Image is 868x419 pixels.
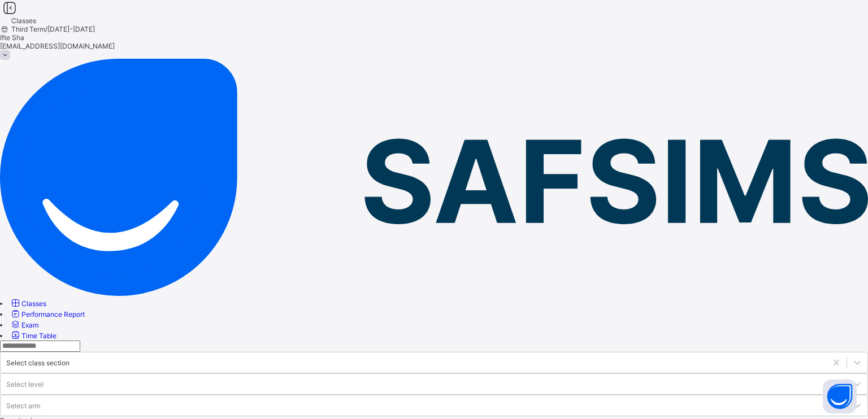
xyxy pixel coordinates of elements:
span: Performance Report [21,310,85,318]
a: Exam [10,321,38,329]
div: Select arm [6,401,40,409]
div: Select level [6,379,44,388]
a: Performance Report [10,310,85,318]
span: Exam [21,321,38,329]
div: Select class section [6,358,70,366]
span: Classes [11,16,36,25]
span: Time Table [21,331,57,340]
button: Open asap [823,379,857,413]
span: Classes [21,299,46,308]
a: Time Table [10,331,57,340]
a: Classes [10,299,46,308]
